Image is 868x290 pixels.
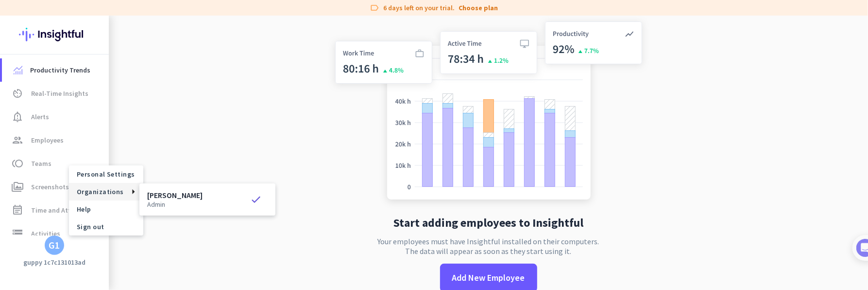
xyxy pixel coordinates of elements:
span: Sign out [77,222,136,231]
span: Help [77,205,136,214]
span: Personal Settings [77,170,136,179]
i: check [250,194,268,205]
span: Organizations [77,187,124,196]
h3: [PERSON_NAME] [147,191,203,199]
p: admin [147,201,203,208]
